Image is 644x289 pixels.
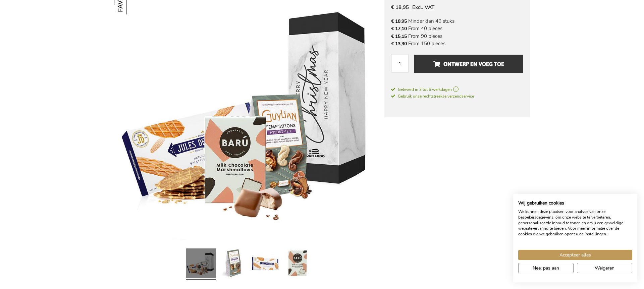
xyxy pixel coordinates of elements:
span: Gebruik onze rechtstreekse verzendservice [391,94,474,99]
li: From 150 pieces [391,40,523,47]
span: € 18,95 [391,4,409,11]
button: Alle cookies weigeren [577,263,632,273]
span: Accepteer alles [559,251,591,258]
span: Weigeren [595,265,614,272]
li: From 90 pieces [391,33,523,40]
span: € 18,95 [391,18,407,24]
a: Chocolate Temptations Box [251,246,280,283]
span: Ontwerp en voeg toe [433,59,504,69]
span: € 13,30 [391,41,407,47]
a: Chocolate Temptations Box [186,246,216,283]
span: € 15,15 [391,33,407,40]
span: € 17,10 [391,25,407,32]
button: Pas cookie voorkeuren aan [518,263,574,273]
a: Chocolate Temptations Box [218,246,248,283]
a: Gebruik onze rechtstreekse verzendservice [391,93,474,99]
li: From 40 pieces [391,25,523,32]
h2: Wij gebruiken cookies [518,200,632,206]
li: Minder dan 40 stuks [391,17,523,25]
button: Ontwerp en voeg toe [414,55,523,73]
input: Aantal [391,55,409,72]
p: We kunnen deze plaatsen voor analyse van onze bezoekersgegevens, om onze website te verbeteren, g... [518,209,632,237]
a: Geleverd in 3 tot 6 werkdagen [391,86,523,93]
button: Accepteer alle cookies [518,250,632,260]
span: Excl. VAT [412,4,434,11]
a: Chocolate Temptations Box [283,246,312,283]
span: Nee, pas aan [533,265,559,272]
